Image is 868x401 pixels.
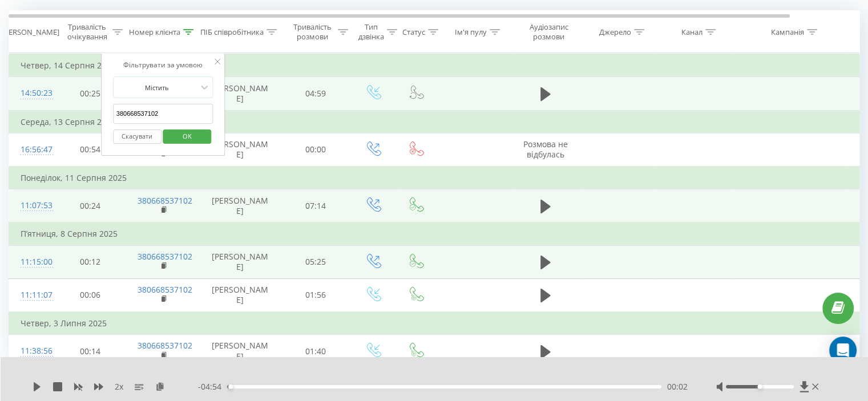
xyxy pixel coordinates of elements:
div: Кампанія [771,27,804,37]
div: ПІБ співробітника [200,27,264,37]
td: 01:40 [280,335,352,368]
div: Фільтрувати за умовою [113,59,213,71]
td: 00:14 [55,335,126,368]
a: 380668537102 [138,195,192,206]
div: Accessibility label [757,384,762,389]
td: 00:54 [55,133,126,167]
span: OK [171,127,203,145]
td: [PERSON_NAME] [200,77,280,111]
td: 00:00 [280,133,352,167]
a: 380668537102 [138,284,192,295]
div: 11:38:56 [21,340,43,362]
td: [PERSON_NAME] [200,245,280,278]
span: 2 x [115,381,123,392]
td: [PERSON_NAME] [200,133,280,167]
div: 11:11:07 [21,284,43,306]
button: OK [163,129,212,144]
div: Open Intercom Messenger [829,337,857,364]
td: 00:25 [55,77,126,111]
div: Тип дзвінка [358,22,384,42]
div: 11:15:00 [21,251,43,273]
div: Accessibility label [228,384,233,389]
div: 11:07:53 [21,195,43,217]
div: Тривалість розмови [290,22,335,42]
td: 04:59 [280,77,352,111]
div: Тривалість очікування [64,22,110,42]
td: 00:06 [55,278,126,312]
input: Введіть значення [113,104,213,124]
td: 00:24 [55,189,126,223]
a: 380668537102 [138,251,192,262]
div: 14:50:23 [21,82,43,104]
td: 01:56 [280,278,352,312]
div: Номер клієнта [129,27,180,37]
div: Джерело [599,27,631,37]
span: - 04:54 [198,381,227,392]
td: 05:25 [280,245,352,278]
div: Ім'я пулу [455,27,487,37]
div: Аудіозапис розмови [521,22,576,42]
td: 07:14 [280,189,352,223]
td: [PERSON_NAME] [200,278,280,312]
td: [PERSON_NAME] [200,189,280,223]
div: Статус [402,27,425,37]
span: 00:02 [667,381,688,392]
a: 380668537102 [138,340,192,351]
div: [PERSON_NAME] [2,27,59,37]
span: Розмова не відбулась [523,139,568,160]
div: 16:56:47 [21,139,43,161]
button: Скасувати [113,129,162,144]
div: Канал [681,27,703,37]
td: 00:12 [55,245,126,278]
td: [PERSON_NAME] [200,335,280,368]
